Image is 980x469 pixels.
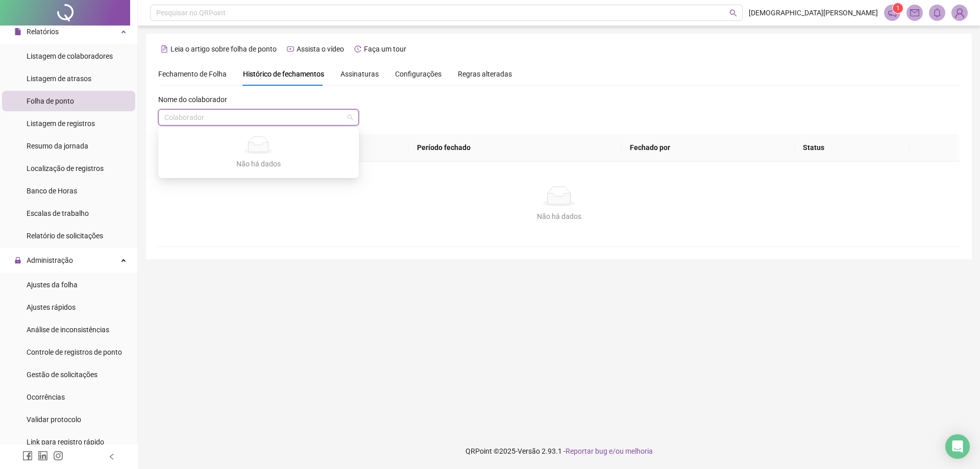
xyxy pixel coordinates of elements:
[458,70,512,78] span: Regras alteradas
[364,45,406,53] span: Faça um tour
[630,143,670,152] span: Fechado por
[27,393,65,401] span: Ocorrências
[27,164,104,172] span: Localização de registros
[27,119,95,128] span: Listagem de registros
[27,232,103,240] span: Relatório de solicitações
[158,94,227,105] span: Nome do colaborador
[297,45,344,53] span: Assista o vídeo
[158,70,227,78] span: Fechamento de Folha
[354,45,361,53] span: history
[27,371,97,379] span: Gestão de solicitações
[933,8,942,17] span: bell
[27,28,59,36] span: Relatórios
[170,211,947,222] div: Não há dados
[395,70,442,78] span: Configurações
[729,9,737,17] span: search
[27,415,81,424] span: Validar protocolo
[138,433,980,469] footer: QRPoint © 2025 - 2.93.1 -
[566,447,653,455] span: Reportar bug e/ou melhoria
[749,7,878,18] span: [DEMOGRAPHIC_DATA][PERSON_NAME]
[108,453,115,460] span: left
[161,45,168,53] span: file-text
[53,451,63,461] span: instagram
[518,447,540,455] span: Versão
[896,5,900,12] span: 1
[888,8,897,17] span: notification
[170,45,277,53] span: Leia o artigo sobre folha de ponto
[910,8,919,17] span: mail
[945,434,970,459] div: Open Intercom Messenger
[38,451,48,461] span: linkedin
[27,97,74,105] span: Folha de ponto
[27,187,77,195] span: Banco de Horas
[27,303,76,311] span: Ajustes rápidos
[340,70,379,78] span: Assinaturas
[27,438,104,446] span: Link para registro rápido
[27,142,88,150] span: Resumo da jornada
[803,143,824,152] span: Status
[893,3,903,13] sup: 1
[27,256,73,264] span: Administração
[417,143,471,152] span: Período fechado
[287,45,294,53] span: youtube
[243,70,324,78] span: Histórico de fechamentos
[27,348,122,356] span: Controle de registros de ponto
[27,326,109,334] span: Análise de inconsistências
[27,52,113,60] span: Listagem de colaboradores
[14,28,21,35] span: file
[22,451,33,461] span: facebook
[170,158,347,169] div: Não há dados
[952,5,967,20] img: 69351
[27,281,78,289] span: Ajustes da folha
[14,257,21,264] span: lock
[27,209,89,217] span: Escalas de trabalho
[27,75,91,83] span: Listagem de atrasos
